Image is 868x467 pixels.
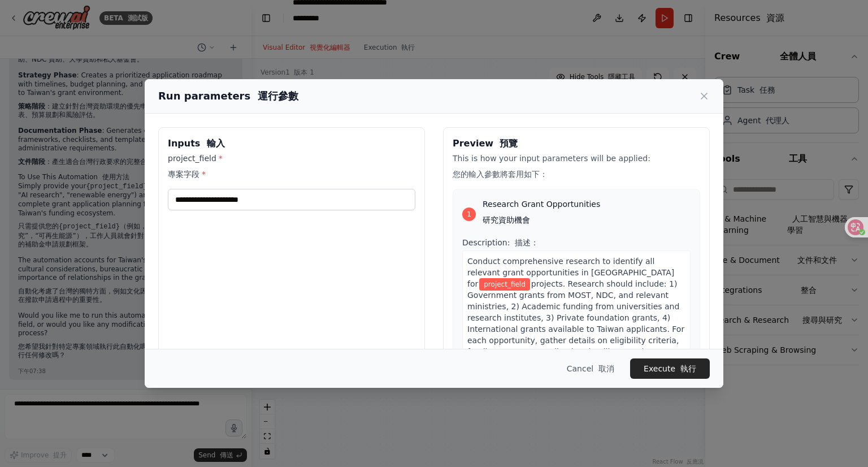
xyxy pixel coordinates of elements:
[462,238,539,247] span: Description:
[598,364,614,373] font: 取消
[258,90,298,102] font: 運行參數
[168,170,206,179] font: 專案字段
[630,358,710,379] button: Execute 執行
[515,238,539,247] font: 描述：
[158,88,298,104] h2: Run parameters
[168,137,415,150] h3: Inputs
[483,198,600,230] span: Research Grant Opportunities
[453,137,700,150] h3: Preview
[453,153,700,184] p: This is how your input parameters will be applied:
[467,279,684,367] span: projects. Research should include: 1) Government grants from MOST, NDC, and relevant ministries, ...
[168,153,415,184] label: project_field
[462,207,476,221] div: 1
[558,358,623,379] button: Cancel 取消
[453,170,548,179] font: 您的輸入參數將套用如下：
[500,138,518,149] font: 預覽
[479,278,530,291] span: Variable: project_field
[680,364,696,373] font: 執行
[207,138,225,149] font: 輸入
[467,257,674,288] span: Conduct comprehensive research to identify all relevant grant opportunities in [GEOGRAPHIC_DATA] for
[483,215,530,224] font: 研究資助機會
